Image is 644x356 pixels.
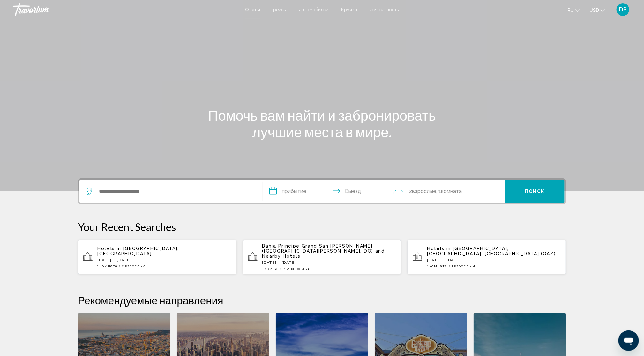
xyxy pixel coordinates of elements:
span: 1 [452,264,476,268]
span: Взрослые [290,266,311,271]
iframe: Кнопка запуска окна обмена сообщениями [618,330,639,351]
button: Change currency [589,5,605,15]
button: User Menu [615,3,631,16]
span: Bahia Principe Grand San [PERSON_NAME] ([GEOGRAPHIC_DATA][PERSON_NAME], DO) [262,243,373,254]
span: Комната [264,266,282,271]
h1: Помочь вам найти и забронировать лучшие места в мире. [202,107,442,140]
span: Комната [100,264,118,268]
p: [DATE] - [DATE] [262,260,396,265]
span: , 1 [436,187,462,196]
h2: Рекомендуемые направления [78,294,566,307]
span: Поиск [525,189,545,194]
p: [DATE] - [DATE] [427,258,561,262]
span: and Nearby Hotels [262,248,385,259]
span: [GEOGRAPHIC_DATA], [GEOGRAPHIC_DATA] [97,246,179,256]
span: [GEOGRAPHIC_DATA], [GEOGRAPHIC_DATA], [GEOGRAPHIC_DATA] (QAZ) [427,246,556,256]
a: Travorium [13,3,239,16]
button: Hotels in [GEOGRAPHIC_DATA], [GEOGRAPHIC_DATA], [GEOGRAPHIC_DATA] (QAZ)[DATE] - [DATE]1Комната1Вз... [408,240,566,275]
span: 2 [409,187,436,196]
span: 1 [262,266,282,271]
span: Комната [441,188,462,194]
a: рейсы [273,7,287,12]
span: ru [567,8,574,13]
a: Отели [245,7,261,12]
span: Взрослые [125,264,146,268]
span: Взрослые [412,188,436,194]
button: Hotels in [GEOGRAPHIC_DATA], [GEOGRAPHIC_DATA][DATE] - [DATE]1Комната2Взрослые [78,240,236,275]
span: 2 [122,264,146,268]
span: Hotels in [427,246,451,251]
span: Hotels in [97,246,121,251]
span: Комната [429,264,447,268]
span: 1 [427,264,447,268]
p: [DATE] - [DATE] [97,258,231,262]
span: 2 [287,266,311,271]
a: Круизы [341,7,357,12]
button: Change language [567,5,580,15]
p: Your Recent Searches [78,220,566,233]
button: Travelers: 2 adults, 0 children [387,180,505,203]
div: Search widget [79,180,565,203]
a: автомобилей [300,7,329,12]
span: USD [589,8,599,13]
button: Check in and out dates [263,180,387,203]
span: Взрослый [454,264,475,268]
a: деятельность [370,7,399,12]
span: DP [619,6,627,13]
span: 1 [97,264,117,268]
button: Bahia Principe Grand San [PERSON_NAME] ([GEOGRAPHIC_DATA][PERSON_NAME], DO) and Nearby Hotels[DAT... [243,240,401,275]
button: Поиск [505,180,565,203]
